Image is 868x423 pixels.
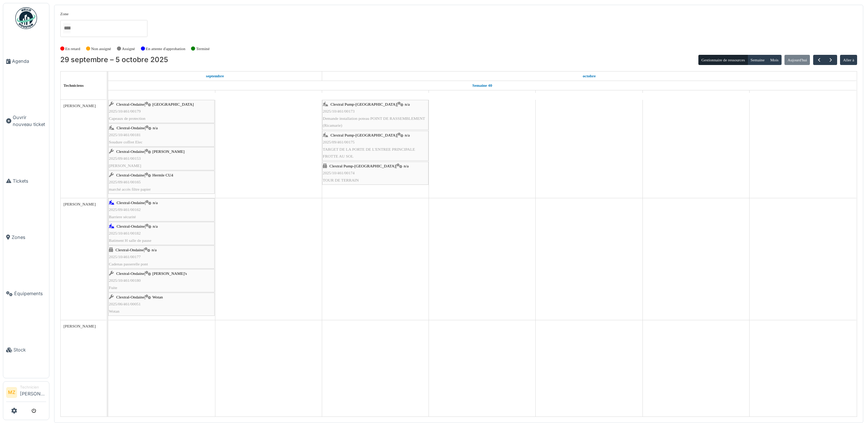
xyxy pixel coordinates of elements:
[323,171,355,175] span: 2025/10/461/00174
[109,247,214,268] div: |
[109,294,214,315] div: |
[329,164,396,168] span: Clextral Pump-[GEOGRAPHIC_DATA]
[146,46,185,52] label: En attente d'approbation
[154,90,169,99] a: 29 septembre 2025
[323,178,359,182] span: TOUR DE TERRAIN
[109,223,214,244] div: |
[405,133,410,137] span: n/a
[109,148,214,169] div: |
[153,224,158,228] span: n/a
[368,90,382,99] a: 1 octobre 2025
[116,173,145,177] span: Clextral-Ondaine
[471,81,494,90] a: Semaine 40
[784,55,810,65] button: Aujourd'hui
[60,11,69,17] label: Zone
[15,7,37,29] img: Badge_color-CXgf-gQk.svg
[152,102,194,106] span: [GEOGRAPHIC_DATA]
[64,202,96,206] span: [PERSON_NAME]
[3,322,49,378] a: Stock
[109,187,151,191] span: marché accès filtre papier
[3,89,49,152] a: Ouvrir nouveau ticket
[109,285,117,290] span: Fuite
[153,126,158,130] span: n/a
[3,265,49,322] a: Équipements
[825,55,837,65] button: Suivant
[109,207,141,212] span: 2025/09/461/00162
[323,163,428,184] div: |
[117,224,145,228] span: Clextral-Ondaine
[323,132,428,160] div: |
[330,102,397,106] span: Clextral Pump-[GEOGRAPHIC_DATA]
[581,72,597,81] a: 1 octobre 2025
[91,46,111,52] label: Non assigné
[109,302,141,306] span: 2025/06/461/00051
[109,199,214,220] div: |
[196,46,210,52] label: Terminé
[109,309,119,313] span: Wotan
[152,173,173,177] span: Hermle CU4
[109,133,141,137] span: 2025/10/461/00181
[109,109,141,113] span: 2025/10/461/00179
[109,278,141,282] span: 2025/10/461/00180
[153,200,158,205] span: n/a
[65,46,80,52] label: En retard
[109,172,214,193] div: |
[116,149,145,154] span: Clextral-Ondaine
[323,116,425,127] span: Demande installation poteau POINT DE RASSEMBLEMENT (Ricamarie)
[109,125,214,146] div: |
[109,116,146,121] span: Capeaux de protection
[109,238,151,243] span: Batiment H salle de pause
[12,58,46,65] span: Agenda
[109,180,141,184] span: 2025/09/461/00165
[13,178,46,184] span: Tickets
[3,153,49,209] a: Tickets
[109,140,142,144] span: Soudure coffret Elec
[116,102,145,106] span: Clextral-Ondaine
[152,271,187,276] span: [PERSON_NAME]'s
[152,149,184,154] span: [PERSON_NAME]
[747,55,767,65] button: Semaine
[12,234,46,241] span: Zones
[14,290,46,297] span: Équipements
[109,101,214,122] div: |
[109,262,148,266] span: Cadenas passerelle pont
[767,55,782,65] button: Mois
[117,200,145,205] span: Clextral-Ondaine
[109,156,141,160] span: 2025/09/461/00153
[20,385,46,390] div: Technicien
[122,46,135,52] label: Assigné
[20,385,46,400] li: [PERSON_NAME]
[13,114,46,128] span: Ouvrir nouveau ticket
[404,164,409,168] span: n/a
[60,56,168,64] h2: 29 septembre – 5 octobre 2025
[109,163,141,168] span: [PERSON_NAME]
[3,33,49,89] a: Agenda
[6,387,17,398] li: MZ
[109,215,136,219] span: Barriere sécurité
[64,83,84,88] span: Techniciens
[698,55,748,65] button: Gestionnaire de ressources
[3,209,49,265] a: Zones
[840,55,857,65] button: Aller à
[689,90,703,99] a: 4 octobre 2025
[813,55,825,65] button: Précédent
[115,248,144,252] span: Clextral-Ondaine
[323,147,415,158] span: TARGET DE LA PORTE DE L'ENTREE PRINCIPALE FROTTE AU SOL
[476,90,489,99] a: 2 octobre 2025
[796,90,810,99] a: 5 octobre 2025
[152,295,163,299] span: Wotan
[116,271,145,276] span: Clextral-Ondaine
[330,133,397,137] span: Clextral Pump-[GEOGRAPHIC_DATA]
[260,90,277,99] a: 30 septembre 2025
[116,295,145,299] span: Clextral-Ondaine
[6,385,46,402] a: MZ Technicien[PERSON_NAME]
[151,248,157,252] span: n/a
[109,255,141,259] span: 2025/10/461/00177
[323,140,355,144] span: 2025/09/461/00175
[117,126,145,130] span: Clextral-Ondaine
[405,102,410,106] span: n/a
[204,72,226,81] a: 29 septembre 2025
[109,270,214,291] div: |
[63,23,70,33] input: Tous
[64,324,96,328] span: [PERSON_NAME]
